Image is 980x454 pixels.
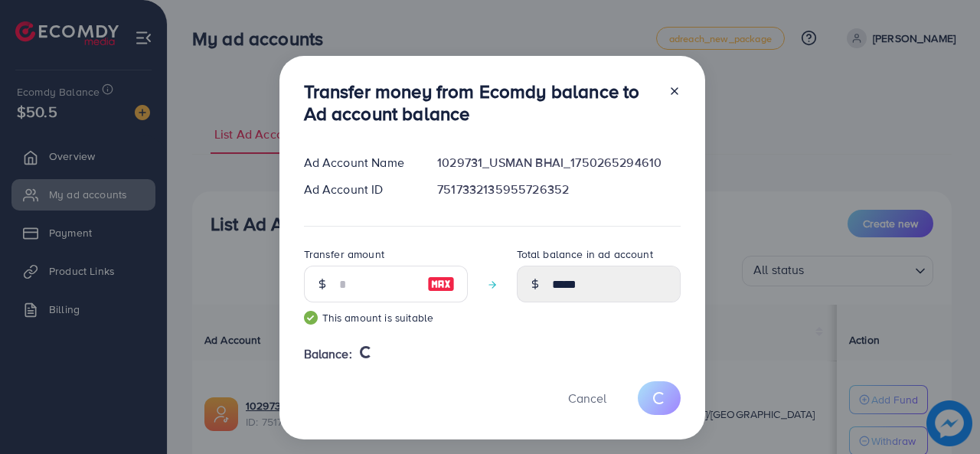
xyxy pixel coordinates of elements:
[304,311,318,325] img: guide
[304,345,352,363] span: Balance:
[292,154,426,171] div: Ad Account Name
[304,80,656,125] h3: Transfer money from Ecomdy balance to Ad account balance
[292,181,426,198] div: Ad Account ID
[425,181,692,198] div: 7517332135955726352
[304,247,384,262] label: Transfer amount
[425,154,692,171] div: 1029731_USMAN BHAI_1750265294610
[304,310,468,325] small: This amount is suitable
[568,390,606,407] span: Cancel
[427,275,455,293] img: image
[517,247,653,262] label: Total balance in ad account
[549,381,626,414] button: Cancel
